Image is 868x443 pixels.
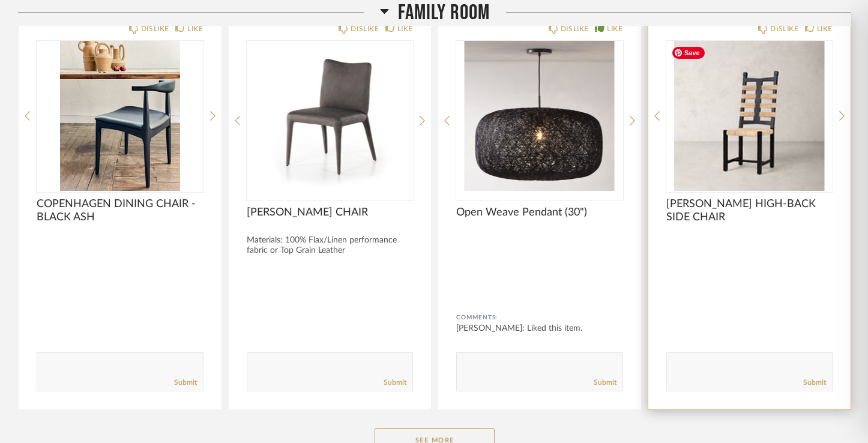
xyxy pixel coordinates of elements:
img: undefined [37,41,203,191]
a: Submit [803,378,826,388]
a: Submit [174,378,197,388]
div: LIKE [187,23,203,35]
img: undefined [666,41,833,191]
div: DISLIKE [561,23,589,35]
span: Save [672,47,705,59]
img: undefined [247,41,414,191]
div: [PERSON_NAME]: Liked this item. [456,322,623,334]
div: LIKE [817,23,833,35]
div: DISLIKE [770,23,798,35]
span: [PERSON_NAME] CHAIR [247,206,414,219]
div: Comments: [456,312,623,324]
a: Submit [384,378,406,388]
a: Submit [594,378,616,388]
span: COPENHAGEN DINING CHAIR - BLACK ASH [37,197,203,224]
div: DISLIKE [351,23,379,35]
div: Materials: 100% Flax/Linen performance fabric or Top Grain Leather [247,235,414,256]
div: DISLIKE [141,23,169,35]
div: LIKE [607,23,622,35]
div: 0 [456,41,623,191]
img: undefined [456,41,623,191]
span: Open Weave Pendant (30") [456,206,623,219]
div: 0 [247,41,414,191]
span: [PERSON_NAME] HIGH-BACK SIDE CHAIR [666,197,833,224]
div: LIKE [397,23,413,35]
